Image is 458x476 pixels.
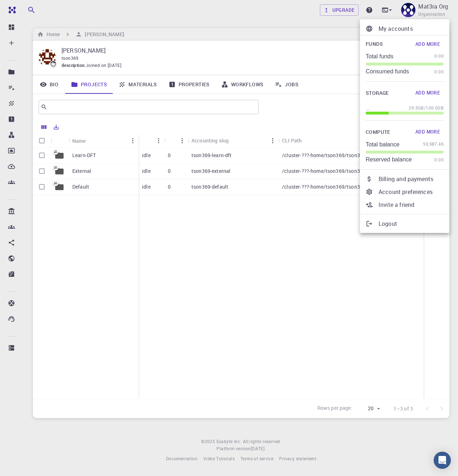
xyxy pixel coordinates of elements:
[379,219,444,228] p: Logout
[379,24,444,33] p: My accounts
[426,105,444,112] span: 100.0GB
[412,126,444,138] button: Add More
[366,156,412,163] p: Reserved balance
[360,173,449,185] a: Billing and payments
[424,105,426,112] span: /
[412,87,444,99] button: Add More
[366,141,399,148] p: Total balance
[366,105,370,112] p: ...
[366,128,390,137] span: Compute
[379,188,444,196] p: Account preferences
[379,200,444,209] p: Invite a friend
[366,68,409,75] p: Consumed funds
[434,452,451,469] div: Open Intercom Messenger
[434,68,444,76] span: 0.00
[360,217,449,230] a: Logout
[366,40,383,49] span: Funds
[379,175,444,183] p: Billing and payments
[409,105,424,112] span: 29.5GB
[412,38,444,50] button: Add More
[366,89,389,98] span: Storage
[434,53,444,60] span: 0.00
[423,141,444,148] span: 50,987.46
[360,22,449,35] a: My accounts
[15,5,41,11] span: Support
[360,185,449,198] a: Account preferences
[434,156,444,164] span: 0.00
[366,53,393,60] p: Total funds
